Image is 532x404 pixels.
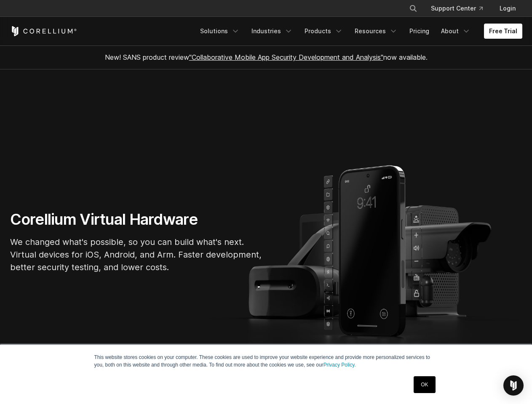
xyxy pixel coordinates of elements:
button: Search [406,1,421,16]
a: Pricing [404,24,434,39]
a: Privacy Policy. [323,362,356,368]
div: Navigation Menu [195,24,522,39]
a: Products [299,24,348,39]
a: Industries [246,24,298,39]
a: Login [493,1,522,16]
a: "Collaborative Mobile App Security Development and Analysis" [189,53,383,61]
a: Solutions [195,24,245,39]
a: Resources [350,24,403,39]
a: Corellium Home [10,26,77,36]
a: About [436,24,476,39]
a: Free Trial [484,24,522,39]
h1: Corellium Virtual Hardware [10,210,263,229]
div: Navigation Menu [399,1,522,16]
a: OK [414,376,435,393]
p: This website stores cookies on your computer. These cookies are used to improve your website expe... [94,353,438,369]
span: New! SANS product review now available. [105,53,428,61]
p: We changed what's possible, so you can build what's next. Virtual devices for iOS, Android, and A... [10,236,263,274]
div: Open Intercom Messenger [503,375,524,396]
a: Support Center [424,1,489,16]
